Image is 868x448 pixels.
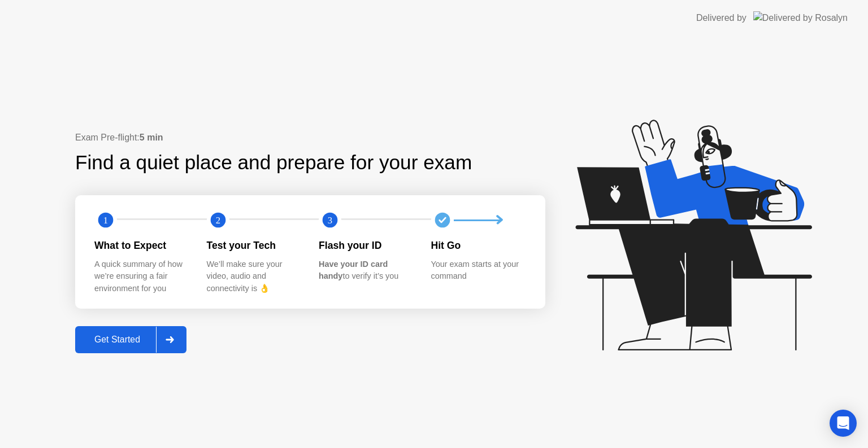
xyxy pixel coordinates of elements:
div: A quick summary of how we’re ensuring a fair environment for you [94,258,189,295]
div: We’ll make sure your video, audio and connectivity is 👌 [207,258,301,295]
div: Flash your ID [319,238,413,253]
b: Have your ID card handy [319,260,388,281]
b: 5 min [140,133,163,142]
div: Exam Pre-flight: [75,131,545,144]
img: Delivered by Rosalyn [753,11,848,24]
div: to verify it’s you [319,258,413,283]
text: 1 [103,215,108,226]
text: 2 [215,215,220,226]
div: Delivered by [696,11,747,25]
div: Your exam starts at your command [431,258,526,283]
text: 3 [328,215,332,226]
div: Get Started [79,335,156,345]
div: What to Expect [94,238,189,253]
div: Test your Tech [207,238,301,253]
div: Find a quiet place and prepare for your exam [75,148,474,178]
div: Hit Go [431,238,526,253]
div: Open Intercom Messenger [830,410,857,437]
button: Get Started [75,326,186,353]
